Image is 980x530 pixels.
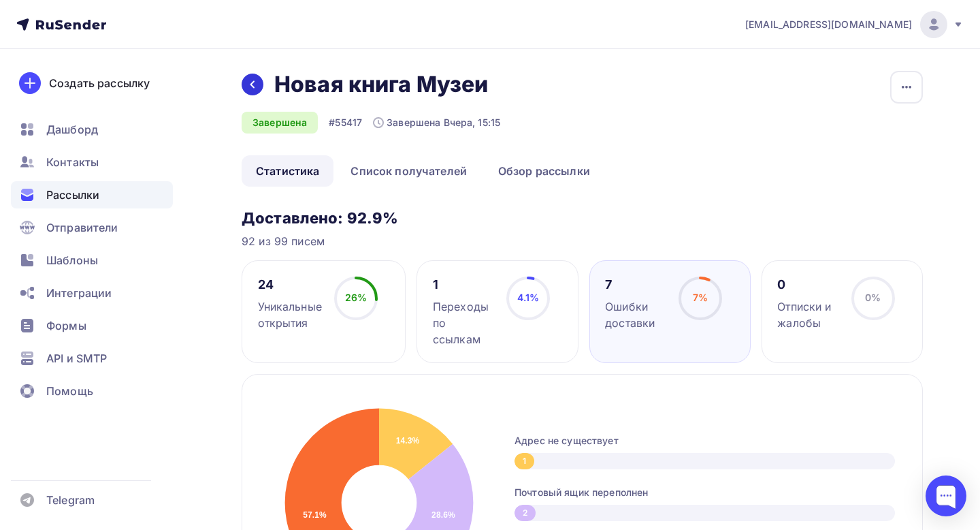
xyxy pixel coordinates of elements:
[242,155,333,187] a: Статистика
[49,75,150,91] div: Создать рассылку
[777,298,838,331] div: Отписки и жалобы
[517,292,540,303] span: 4.1%
[865,292,881,303] span: 0%
[605,298,666,331] div: Ошибки доставки
[345,292,367,303] span: 26%
[11,149,173,176] a: Контакты
[11,312,173,339] a: Формы
[336,155,481,187] a: Список получателей
[46,350,107,367] span: API и SMTP
[46,121,98,138] span: Дашборд
[46,219,118,236] span: Отправители
[514,453,534,469] div: 1
[484,155,604,187] a: Обзор рассылки
[46,252,98,268] span: Шаблоны
[373,116,500,129] div: Завершена Вчера, 15:15
[11,181,173,208] a: Рассылки
[11,116,173,143] a: Дашборд
[274,71,488,98] h2: Новая книга Музеи
[693,292,708,303] span: 7%
[46,317,86,334] span: Формы
[514,434,895,448] div: Адрес не существует
[11,214,173,241] a: Отправители
[46,383,93,399] span: Помощь
[745,11,964,38] a: [EMAIL_ADDRESS][DOMAIN_NAME]
[605,277,666,293] div: 7
[242,112,318,134] div: Завершена
[745,18,912,31] span: [EMAIL_ADDRESS][DOMAIN_NAME]
[329,116,362,129] div: #55417
[777,277,838,293] div: 0
[242,208,923,228] h3: Доставлено: 92.9%
[258,298,322,331] div: Уникальные открытия
[46,187,99,203] span: Рассылки
[258,277,322,293] div: 24
[242,233,923,249] div: 92 из 99 писем
[514,486,895,499] div: Почтовый ящик переполнен
[433,277,494,293] div: 1
[11,247,173,274] a: Шаблоны
[433,298,494,347] div: Переходы по ссылкам
[46,285,112,301] span: Интеграции
[46,154,99,170] span: Контакты
[46,492,95,508] span: Telegram
[514,505,536,521] div: 2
